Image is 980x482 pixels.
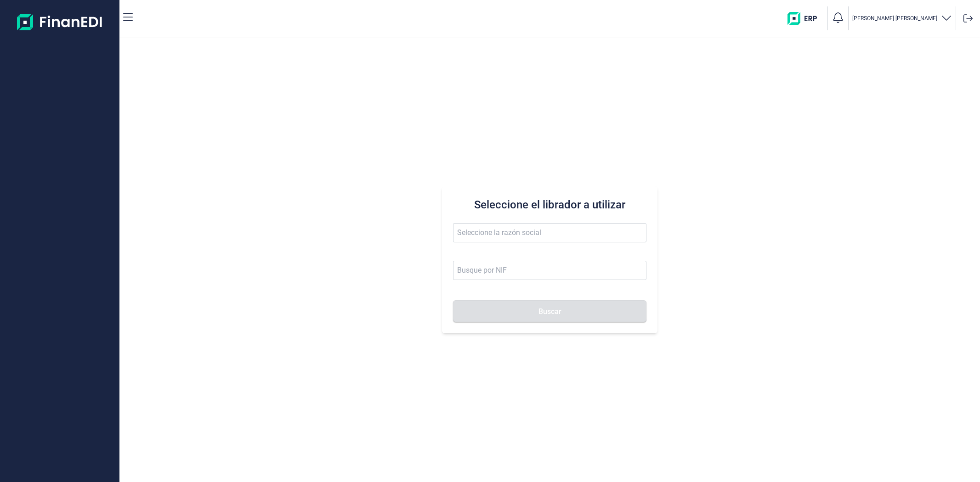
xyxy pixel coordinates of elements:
[453,223,646,242] input: Seleccione la razón social
[852,12,952,25] button: [PERSON_NAME] [PERSON_NAME]
[852,15,937,22] p: [PERSON_NAME] [PERSON_NAME]
[787,12,824,25] img: erp
[538,308,561,315] span: Buscar
[453,197,646,212] h3: Seleccione el librador a utilizar
[17,7,103,37] img: Logo de aplicación
[453,300,646,322] button: Buscar
[453,261,646,280] input: Busque por NIF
